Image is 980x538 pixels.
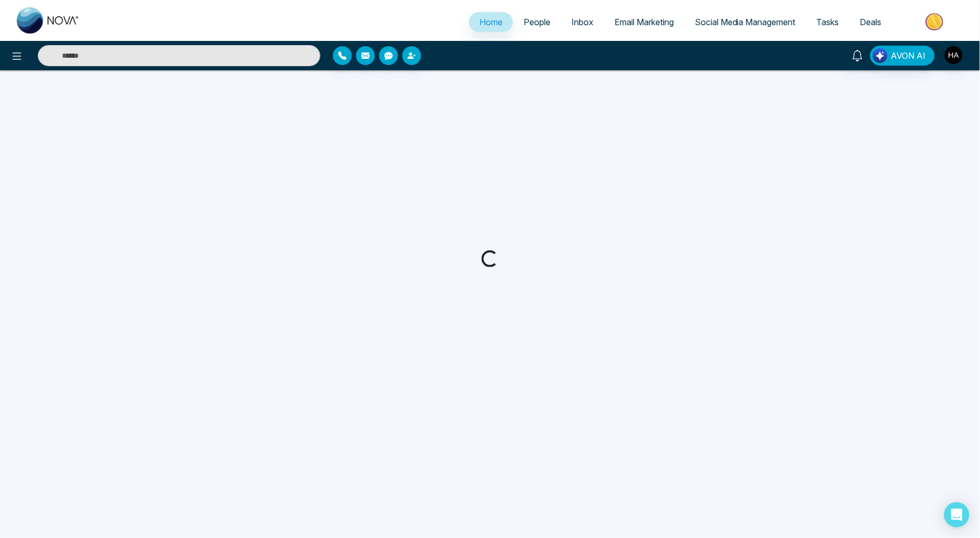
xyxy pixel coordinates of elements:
[806,12,850,32] a: Tasks
[850,12,892,32] a: Deals
[695,17,796,27] span: Social Media Management
[870,46,935,66] button: AVON AI
[513,12,561,32] a: People
[873,48,888,63] img: Lead Flow
[891,49,926,62] span: AVON AI
[524,17,550,27] span: People
[614,17,674,27] span: Email Marketing
[17,7,80,34] img: Nova CRM Logo
[571,17,593,27] span: Inbox
[604,12,684,32] a: Email Marketing
[684,12,806,32] a: Social Media Management
[898,10,974,34] img: Market-place.gif
[817,17,839,27] span: Tasks
[479,17,503,27] span: Home
[860,17,882,27] span: Deals
[469,12,513,32] a: Home
[944,502,969,528] div: Open Intercom Messenger
[945,46,963,64] img: User Avatar
[561,12,604,32] a: Inbox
